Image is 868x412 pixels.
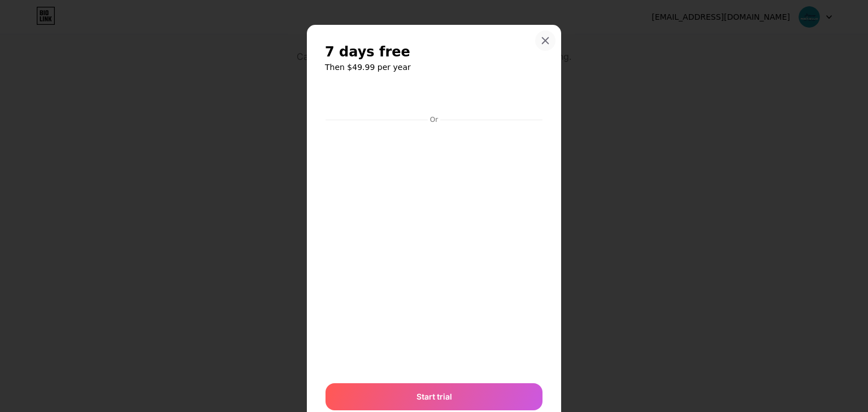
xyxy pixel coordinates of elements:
[416,391,452,402] span: Start trial
[325,62,543,73] h6: Then $49.99 per year
[428,115,440,124] div: Or
[325,85,542,112] iframe: Secure payment button frame
[323,125,545,372] iframe: Secure payment input frame
[325,43,410,61] span: 7 days free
